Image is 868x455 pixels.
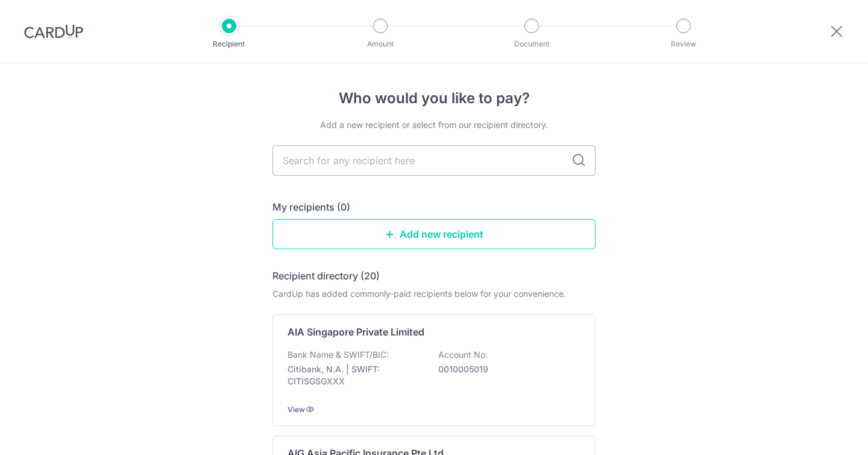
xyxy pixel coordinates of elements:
p: AIA Singapore Private Limited [288,325,424,339]
a: Add new recipient [272,219,596,249]
img: CardUp [24,24,83,39]
p: Citibank, N.A. | SWIFT: CITISGSGXXX [288,363,423,387]
h5: My recipients (0) [272,200,350,214]
p: Document [487,38,576,50]
div: CardUp has added commonly-paid recipients below for your convenience. [272,288,596,300]
input: Search for any recipient here [272,145,596,176]
p: 0010005019 [438,363,573,375]
p: Account No: [438,349,488,361]
h4: Who would you like to pay? [272,87,596,109]
p: Amount [336,38,425,50]
p: Review [639,38,728,50]
p: Recipient [184,38,274,50]
p: Bank Name & SWIFT/BIC: [288,349,389,361]
div: Add a new recipient or select from our recipient directory. [272,119,596,131]
iframe: Opens a widget where you can find more information [790,419,856,449]
a: View [288,405,305,414]
h5: Recipient directory (20) [272,269,380,283]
